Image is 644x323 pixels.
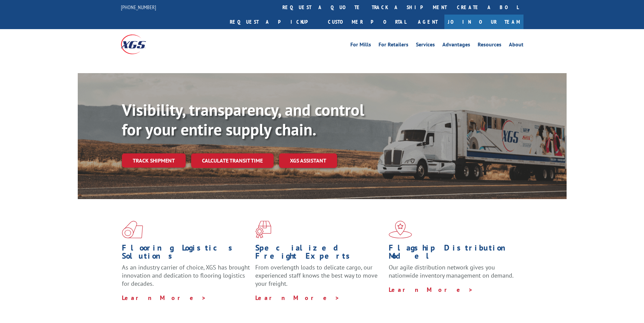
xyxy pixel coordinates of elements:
h1: Flagship Distribution Model [389,244,517,263]
a: Track shipment [122,153,186,168]
p: From overlength loads to delicate cargo, our experienced staff knows the best way to move your fr... [255,263,384,294]
a: Learn More > [255,294,340,302]
img: xgs-icon-flagship-distribution-model-red [389,221,412,238]
a: Agent [411,15,444,29]
a: Customer Portal [323,15,411,29]
img: xgs-icon-total-supply-chain-intelligence-red [122,221,143,238]
a: Learn More > [122,294,206,302]
a: Services [416,42,435,49]
img: xgs-icon-focused-on-flooring-red [255,221,271,238]
span: Our agile distribution network gives you nationwide inventory management on demand. [389,263,514,279]
a: For Mills [350,42,371,49]
span: As an industry carrier of choice, XGS has brought innovation and dedication to flooring logistics... [122,263,250,287]
a: For Retailers [379,42,408,49]
h1: Flooring Logistics Solutions [122,244,250,263]
a: XGS ASSISTANT [279,153,337,168]
a: Learn More > [389,286,473,294]
h1: Specialized Freight Experts [255,244,384,263]
a: Advantages [442,42,470,49]
a: Resources [478,42,501,49]
a: About [509,42,523,49]
b: Visibility, transparency, and control for your entire supply chain. [122,99,364,140]
a: [PHONE_NUMBER] [121,4,156,10]
a: Join Our Team [444,15,523,29]
a: Calculate transit time [191,153,274,168]
a: Request a pickup [225,15,323,29]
